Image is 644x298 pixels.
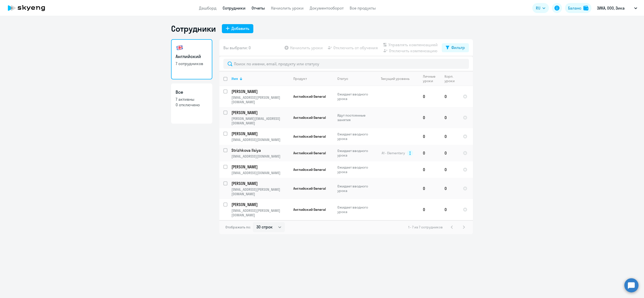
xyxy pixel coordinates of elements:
a: [PERSON_NAME] [231,131,289,136]
td: 0 [419,128,440,145]
td: 0 [440,145,459,161]
a: [PERSON_NAME] [231,89,289,94]
span: Вы выбрали: 0 [223,45,251,51]
p: [EMAIL_ADDRESS][DOMAIN_NAME] [231,154,289,159]
p: Ожидает вводного урока [337,148,372,158]
span: A1 - Elementary [382,151,405,155]
a: Все7 активны0 отключено [171,83,212,124]
a: Все продукты [350,6,376,11]
p: [PERSON_NAME] [231,181,288,186]
p: Идут постоянные занятия [337,113,372,122]
div: Статус [337,76,348,81]
p: [EMAIL_ADDRESS][PERSON_NAME][DOMAIN_NAME] [231,208,289,217]
p: Ожидает вводного урока [337,165,372,174]
a: [PERSON_NAME] [231,164,289,170]
a: [PERSON_NAME] [231,110,289,115]
div: Фильтр [451,44,465,51]
td: 0 [440,128,459,145]
div: Корп. уроки [445,74,459,83]
p: Ожидает вводного урока [337,132,372,141]
span: Английский General [293,94,326,99]
div: Текущий уровень [376,76,419,81]
div: Добавить [231,25,249,31]
p: Ожидает вводного урока [337,205,372,214]
td: 0 [419,161,440,178]
a: Дашборд [199,6,217,11]
h1: Сотрудники [171,24,216,34]
a: Отчеты [252,6,265,11]
td: 0 [440,178,459,199]
h3: Все [176,89,208,95]
p: Ожидает вводного урока [337,92,372,101]
p: [EMAIL_ADDRESS][DOMAIN_NAME] [231,171,289,175]
button: Добавить [222,24,253,33]
a: Документооборот [310,6,344,11]
div: Продукт [293,76,307,81]
div: Баланс [568,5,581,11]
span: Английский General [293,151,326,155]
div: Текущий уровень [381,76,410,81]
p: [EMAIL_ADDRESS][PERSON_NAME][DOMAIN_NAME] [231,187,289,196]
p: [PERSON_NAME] [231,89,288,94]
p: 7 сотрудников [176,61,208,66]
td: 0 [440,199,459,220]
p: [PERSON_NAME][EMAIL_ADDRESS][DOMAIN_NAME] [231,116,289,125]
a: Сотрудники [223,6,246,11]
span: Английский General [293,134,326,139]
a: Английский7 сотрудников [171,39,212,79]
a: [PERSON_NAME] [231,202,289,207]
span: Английский General [293,186,326,191]
p: [PERSON_NAME] [231,202,288,207]
p: ЗИКА, ООО, Зика [597,5,625,11]
td: 0 [440,161,459,178]
p: Strizhkova Ilsiya [231,147,288,153]
a: [PERSON_NAME] [231,181,289,186]
p: [PERSON_NAME] [231,164,288,170]
p: 0 отключено [176,102,208,108]
td: 0 [419,178,440,199]
div: Имя [231,76,238,81]
button: ЗИКА, ООО, Зика [594,2,640,14]
a: Начислить уроки [271,6,304,11]
td: 0 [419,145,440,161]
p: 7 активны [176,96,208,102]
div: Корп. уроки [445,74,455,83]
span: Английский General [293,207,326,212]
td: 0 [419,86,440,107]
p: [EMAIL_ADDRESS][DOMAIN_NAME] [231,137,289,142]
p: Ожидает вводного урока [337,184,372,193]
img: english [176,44,184,52]
span: Английский General [293,115,326,120]
button: Фильтр [442,43,469,52]
p: [EMAIL_ADDRESS][PERSON_NAME][DOMAIN_NAME] [231,95,289,104]
input: Поиск по имени, email, продукту или статусу [223,59,469,69]
button: Балансbalance [565,3,591,13]
p: [PERSON_NAME] [231,110,288,115]
div: Статус [337,76,372,81]
td: 0 [419,199,440,220]
button: RU [532,3,549,13]
span: 1 - 7 из 7 сотрудников [408,225,443,229]
div: Продукт [293,76,333,81]
p: [PERSON_NAME] [231,131,288,136]
span: RU [536,5,540,11]
span: Отображать по: [225,225,251,229]
span: Английский General [293,167,326,172]
h3: Английский [176,53,208,60]
a: Strizhkova Ilsiya [231,147,289,153]
img: balance [583,6,588,11]
td: 0 [440,86,459,107]
div: Личные уроки [423,74,436,83]
div: Имя [231,76,289,81]
div: Личные уроки [423,74,440,83]
td: 0 [419,107,440,128]
td: 0 [440,107,459,128]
